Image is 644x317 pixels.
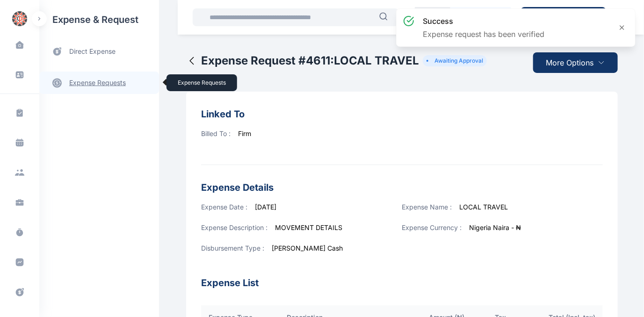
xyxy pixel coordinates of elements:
[423,15,544,27] h3: success
[201,244,264,252] span: Disbursement Type :
[201,223,268,231] span: Expense Description :
[201,264,603,290] h3: Expense List
[427,57,483,65] li: Awaiting Approval
[186,45,487,77] button: Expense Request #4611:LOCAL TRAVELAwaiting Approval
[255,203,276,211] span: [DATE]
[39,72,159,94] a: expense requests
[272,244,343,252] span: [PERSON_NAME] Cash
[39,64,159,94] div: expense requestsexpense requests
[69,47,116,57] span: direct expense
[402,203,452,211] span: Expense Name :
[201,130,231,137] span: Billed To :
[201,180,603,195] h3: Expense Details
[275,223,342,231] span: MOVEMENT DETAILS
[201,53,419,68] h2: Expense Request # 4611 : LOCAL TRAVEL
[460,203,508,211] span: LOCAL TRAVEL
[423,29,544,40] p: Expense request has been verified
[238,130,251,137] span: Firm
[470,223,521,231] span: Nigeria Naira - ₦
[402,223,462,231] span: Expense Currency :
[201,203,247,211] span: Expense Date :
[39,39,159,64] a: direct expense
[546,57,594,68] span: More Options
[201,107,603,122] h3: Linked To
